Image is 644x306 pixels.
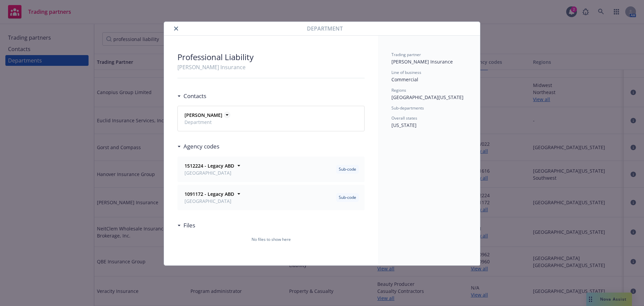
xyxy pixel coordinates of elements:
span: [GEOGRAPHIC_DATA] [184,198,234,205]
h3: Agency codes [183,142,219,151]
div: Professional Liability [177,52,365,62]
span: Sub-code [339,194,356,201]
h3: Contacts [183,92,206,100]
span: Commercial [391,76,418,83]
div: Files [177,221,195,230]
span: [GEOGRAPHIC_DATA][US_STATE] [391,94,464,100]
span: Line of business [391,70,421,75]
span: [US_STATE] [391,122,417,128]
span: Regions [391,87,406,93]
span: No files to show here [252,236,291,243]
span: Department [307,25,343,33]
span: Overall states [391,115,417,121]
span: Department [184,119,222,126]
div: [PERSON_NAME] Insurance [177,63,365,71]
div: Contacts [177,92,206,100]
span: [PERSON_NAME] Insurance [391,58,453,65]
strong: 1512224 - Legacy ABD [184,163,234,169]
span: Sub-code [339,166,356,172]
button: close [172,25,180,33]
strong: 1091172 - Legacy ABD [184,191,234,197]
h3: Files [183,221,195,230]
span: [GEOGRAPHIC_DATA] [184,169,234,176]
strong: [PERSON_NAME] [184,112,222,118]
div: Agency codes [177,142,219,151]
span: Trading partner [391,52,421,57]
span: Sub-departments [391,105,424,111]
